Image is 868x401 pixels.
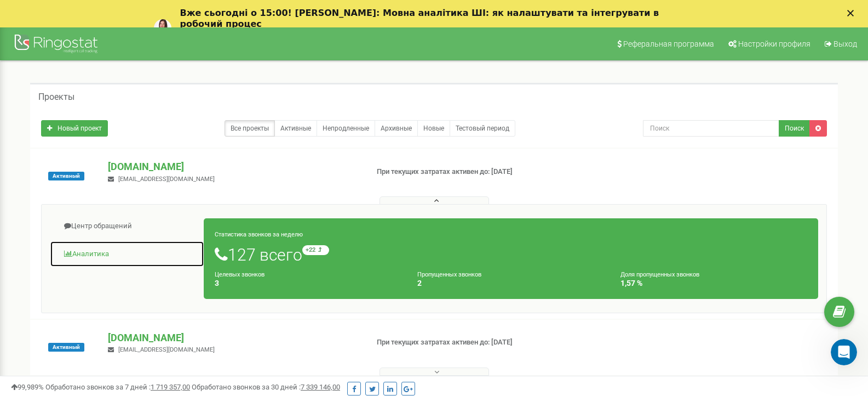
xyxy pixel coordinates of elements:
small: +22 [302,245,329,255]
span: Настройки профиля [738,39,810,48]
span: Активный [48,172,84,180]
img: Profile image for Yuliia [154,19,171,37]
h1: 127 всего [215,245,807,264]
h4: 3 [215,279,401,287]
span: [EMAIL_ADDRESS][DOMAIN_NAME] [118,176,215,183]
b: Вже сьогодні о 15:00! [PERSON_NAME]: Мовна аналітика ШІ: як налаштувати та інтегрувати в робочий ... [180,8,659,29]
small: Пропущенных звонков [417,271,481,278]
a: Аналитика [50,241,204,268]
p: При текущих затратах активен до: [DATE] [377,167,561,177]
p: При текущих затратах активен до: [DATE] [377,337,561,348]
a: Непродленные [317,120,375,137]
p: [DOMAIN_NAME] [108,331,359,345]
a: Все проекты [225,120,275,137]
span: Обработано звонков за 7 дней : [45,383,190,391]
input: Поиск [643,120,779,137]
span: [EMAIL_ADDRESS][DOMAIN_NAME] [118,346,215,353]
small: Доля пропущенных звонков [620,271,699,278]
a: Новые [417,120,450,137]
u: 7 339 146,00 [301,383,340,391]
h4: 1,57 % [620,279,807,287]
small: Целевых звонков [215,271,265,278]
div: Закрити [847,10,858,16]
button: Поиск [779,120,810,137]
a: Новый проект [41,120,108,137]
span: Реферальная программа [623,39,714,48]
iframe: Intercom live chat [831,339,857,365]
a: Активные [274,120,317,137]
span: 99,989% [11,383,44,391]
a: Настройки профиля [721,27,816,60]
span: Обработано звонков за 30 дней : [192,383,340,391]
span: Активный [48,343,84,352]
a: Выход [818,27,863,60]
h4: 2 [417,279,604,287]
u: 1 719 357,00 [151,383,190,391]
a: Архивные [375,120,418,137]
a: Центр обращений [50,213,204,240]
a: Реферальная программа [610,27,720,60]
h5: Проекты [38,92,74,102]
p: [DOMAIN_NAME] [108,160,359,174]
small: Статистика звонков за неделю [215,231,303,238]
span: Выход [833,39,857,48]
a: Тестовый период [450,120,515,137]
